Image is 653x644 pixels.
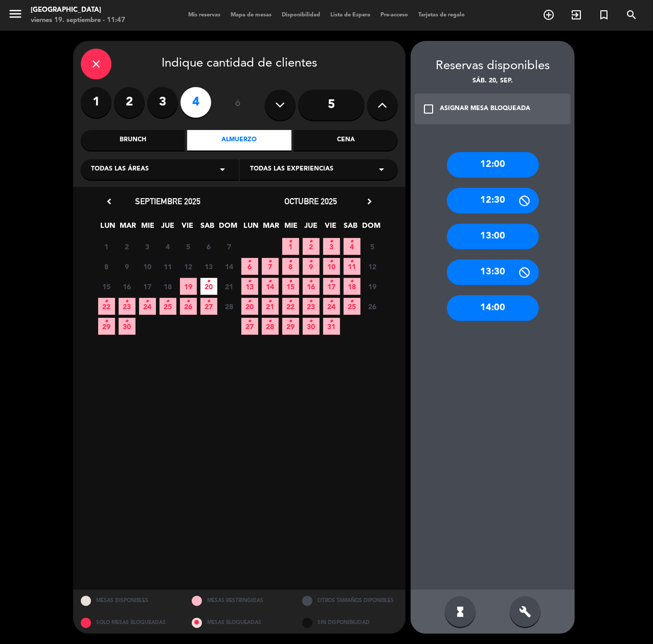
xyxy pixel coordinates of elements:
[344,238,361,255] span: 4
[200,278,217,295] span: 20
[543,9,555,21] i: add_circle_outline
[120,220,137,237] span: MAR
[323,278,340,295] span: 17
[344,258,361,275] span: 11
[330,273,333,290] i: •
[422,103,435,115] i: check_box_outline_blank
[413,12,470,18] span: Tarjetas de regalo
[125,293,129,310] i: •
[114,87,145,118] label: 2
[248,273,252,290] i: •
[180,298,197,315] span: 26
[309,313,313,330] i: •
[241,318,258,335] span: 27
[411,76,575,87] div: sáb. 20, sep.
[146,293,149,310] i: •
[91,164,149,175] span: Todas las áreas
[262,278,279,295] span: 14
[187,130,291,151] div: Almuerzo
[187,293,190,310] i: •
[98,258,115,275] span: 8
[268,273,272,290] i: •
[350,233,354,250] i: •
[81,49,398,79] div: Indique cantidad de clientes
[241,258,258,275] span: 6
[343,220,359,237] span: SAB
[119,238,136,255] span: 2
[181,87,211,118] label: 4
[294,130,398,151] div: Cena
[303,220,320,237] span: JUE
[262,298,279,315] span: 21
[330,313,333,330] i: •
[243,220,260,237] span: LUN
[98,238,115,255] span: 1
[440,104,530,114] div: ASIGNAR MESA BLOQUEADA
[180,278,197,295] span: 19
[183,12,226,18] span: Mis reservas
[160,220,176,237] span: JUE
[323,258,340,275] span: 10
[221,278,238,295] span: 21
[289,233,292,250] i: •
[344,298,361,315] span: 25
[363,220,379,237] span: DOM
[119,298,136,315] span: 23
[119,258,136,275] span: 9
[207,293,211,310] i: •
[350,273,354,290] i: •
[219,220,236,237] span: DOM
[199,220,216,237] span: SAB
[268,293,272,310] i: •
[81,130,185,151] div: Brunch
[139,238,156,255] span: 3
[289,253,292,270] i: •
[90,58,102,70] i: close
[241,278,258,295] span: 13
[447,260,539,285] div: 13:30
[282,238,299,255] span: 1
[323,298,340,315] span: 24
[263,220,280,237] span: MAR
[309,273,313,290] i: •
[282,298,299,315] span: 22
[139,298,156,315] span: 24
[248,293,252,310] i: •
[289,273,292,290] i: •
[519,606,531,618] i: build
[98,318,115,335] span: 29
[364,196,375,207] i: chevron_right
[268,253,272,270] i: •
[207,273,211,290] i: •
[248,313,252,330] i: •
[303,238,320,255] span: 2
[283,220,300,237] span: MIE
[268,313,272,330] i: •
[350,253,354,270] i: •
[330,253,333,270] i: •
[226,12,277,18] span: Mapa de mesas
[323,318,340,335] span: 31
[160,258,176,275] span: 11
[309,253,313,270] i: •
[180,238,197,255] span: 5
[447,152,539,178] div: 12:00
[119,278,136,295] span: 16
[375,163,388,176] i: arrow_drop_down
[250,164,333,175] span: Todas las experiencias
[139,278,156,295] span: 17
[179,220,196,237] span: VIE
[248,253,252,270] i: •
[364,238,381,255] span: 5
[277,12,325,18] span: Disponibilidad
[73,590,184,612] div: MESAS DISPONIBLES
[309,233,313,250] i: •
[135,196,200,206] span: septiembre 2025
[184,612,295,634] div: MESAS BLOQUEADAS
[140,220,156,237] span: MIE
[411,56,575,76] div: Reservas disponibles
[184,590,295,612] div: MESAS RESTRINGIDAS
[282,278,299,295] span: 15
[323,220,340,237] span: VIE
[282,258,299,275] span: 8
